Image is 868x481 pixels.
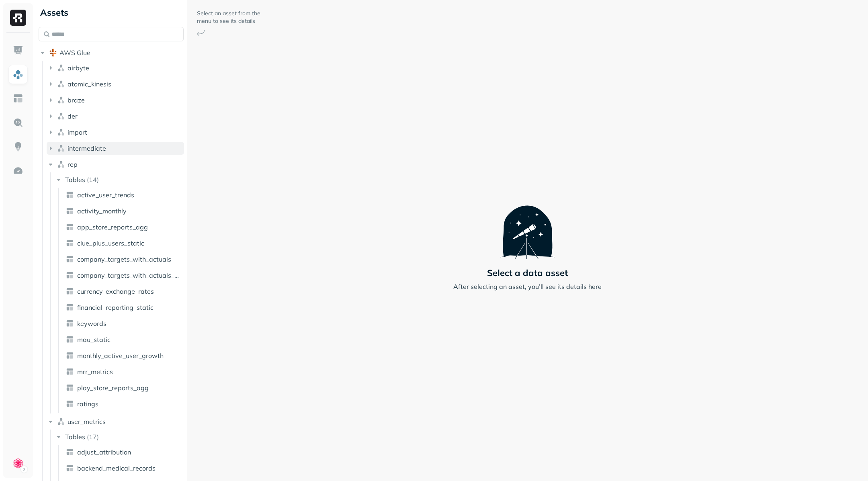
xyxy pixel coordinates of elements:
[63,269,185,282] a: company_targets_with_actuals_static
[87,433,99,441] p: ( 17 )
[77,287,154,295] span: currency_exchange_rates
[68,80,111,88] span: atomic_kinesis
[63,397,185,410] a: ratings
[55,173,184,186] button: Tables(14)
[59,49,90,57] span: AWS Glue
[57,144,65,152] img: namespace
[77,336,111,344] span: mau_static
[39,6,184,19] div: Assets
[13,166,23,176] img: Optimization
[63,285,185,298] a: currency_exchange_rates
[63,349,185,362] a: monthly_active_user_growth
[57,64,65,72] img: namespace
[63,205,185,217] a: activity_monthly
[55,430,184,443] button: Tables(17)
[63,237,185,250] a: clue_plus_users_static
[197,10,261,25] p: Select an asset from the menu to see its details
[63,333,185,346] a: mau_static
[77,352,164,360] span: monthly_active_user_growth
[57,160,65,168] img: namespace
[66,271,74,279] img: table
[66,303,74,311] img: table
[57,128,65,136] img: namespace
[63,253,185,266] a: company_targets_with_actuals
[47,126,184,139] button: import
[49,49,57,57] img: root
[66,319,74,327] img: table
[57,418,65,426] img: namespace
[47,415,184,428] button: user_metrics
[47,61,184,74] button: airbyte
[63,188,185,201] a: active_user_trends
[87,176,99,184] p: ( 14 )
[65,433,85,441] span: Tables
[63,462,185,475] a: backend_medical_records
[77,400,98,408] span: ratings
[68,418,106,426] span: user_metrics
[68,128,87,136] span: import
[10,10,26,26] img: Ryft
[63,381,185,394] a: play_store_reports_agg
[47,110,184,123] button: der
[77,255,171,263] span: company_targets_with_actuals
[68,64,89,72] span: airbyte
[66,223,74,231] img: table
[47,78,184,90] button: atomic_kinesis
[63,317,185,330] a: keywords
[57,96,65,104] img: namespace
[77,384,149,392] span: play_store_reports_agg
[13,141,23,152] img: Insights
[77,319,106,327] span: keywords
[66,352,74,360] img: table
[66,368,74,376] img: table
[12,458,24,469] img: Clue
[66,239,74,247] img: table
[66,336,74,344] img: table
[57,112,65,120] img: namespace
[63,365,185,378] a: mrr_metrics
[13,69,23,80] img: Assets
[63,446,185,458] a: adjust_attribution
[66,400,74,408] img: table
[68,112,78,120] span: der
[63,221,185,233] a: app_store_reports_agg
[13,45,23,55] img: Dashboard
[66,448,74,456] img: table
[68,144,106,152] span: intermediate
[66,191,74,199] img: table
[65,176,85,184] span: Tables
[66,255,74,263] img: table
[47,158,184,171] button: rep
[47,94,184,106] button: braze
[500,190,555,259] img: Telescope
[68,96,85,104] span: braze
[77,271,182,279] span: company_targets_with_actuals_static
[197,30,205,36] img: Arrow
[57,80,65,88] img: namespace
[453,282,602,291] p: After selecting an asset, you’ll see its details here
[13,93,23,104] img: Asset Explorer
[77,239,144,247] span: clue_plus_users_static
[13,117,23,128] img: Query Explorer
[66,464,74,472] img: table
[77,448,131,456] span: adjust_attribution
[77,191,134,199] span: active_user_trends
[68,160,78,168] span: rep
[77,464,156,472] span: backend_medical_records
[66,384,74,392] img: table
[77,223,148,231] span: app_store_reports_agg
[66,287,74,295] img: table
[66,207,74,215] img: table
[77,368,113,376] span: mrr_metrics
[487,267,568,278] p: Select a data asset
[63,301,185,314] a: financial_reporting_static
[47,142,184,155] button: intermediate
[77,207,127,215] span: activity_monthly
[77,303,154,311] span: financial_reporting_static
[39,46,184,59] button: AWS Glue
